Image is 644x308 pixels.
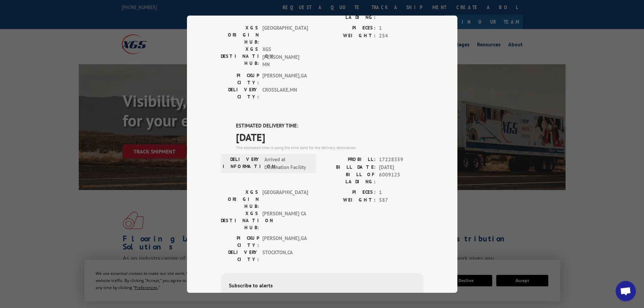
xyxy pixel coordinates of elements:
[379,163,424,171] span: [DATE]
[379,189,424,196] span: 1
[379,7,424,21] span: 6009125
[379,171,424,185] span: 6009125
[264,156,310,171] span: Arrived at Destination Facility
[322,24,376,32] label: PIECES:
[221,249,259,263] label: DELIVERY CITY:
[221,235,259,249] label: PICKUP CITY:
[322,156,376,164] label: PROBILL:
[262,86,308,100] span: CROSSLAKE , MN
[616,281,636,301] div: Open chat
[262,235,308,249] span: [PERSON_NAME] , GA
[262,46,308,69] span: XGS [PERSON_NAME] MN
[262,189,308,210] span: [GEOGRAPHIC_DATA]
[322,196,376,204] label: WEIGHT:
[236,129,424,145] span: [DATE]
[221,24,259,46] label: XGS ORIGIN HUB:
[262,24,308,46] span: [GEOGRAPHIC_DATA]
[379,32,424,40] span: 254
[379,24,424,32] span: 1
[262,249,308,263] span: STOCKTON , CA
[221,210,259,231] label: XGS DESTINATION HUB:
[229,291,415,306] div: Get texted with status updates for this shipment. Message and data rates may apply. Message frequ...
[322,163,376,171] label: BILL DATE:
[221,189,259,210] label: XGS ORIGIN HUB:
[379,156,424,164] span: 17228359
[379,196,424,204] span: 587
[322,171,376,185] label: BILL OF LADING:
[221,86,259,100] label: DELIVERY CITY:
[262,210,308,231] span: [PERSON_NAME] CA
[236,122,424,129] label: ESTIMATED DELIVERY TIME:
[229,281,415,291] div: Subscribe to alerts
[262,72,308,86] span: [PERSON_NAME] , GA
[221,46,259,69] label: XGS DESTINATION HUB:
[322,7,376,21] label: BILL OF LADING:
[236,145,424,151] div: The estimated time is using the time zone for the delivery destination.
[322,189,376,196] label: PIECES:
[223,156,261,171] label: DELIVERY INFORMATION:
[221,72,259,86] label: PICKUP CITY:
[322,32,376,40] label: WEIGHT:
